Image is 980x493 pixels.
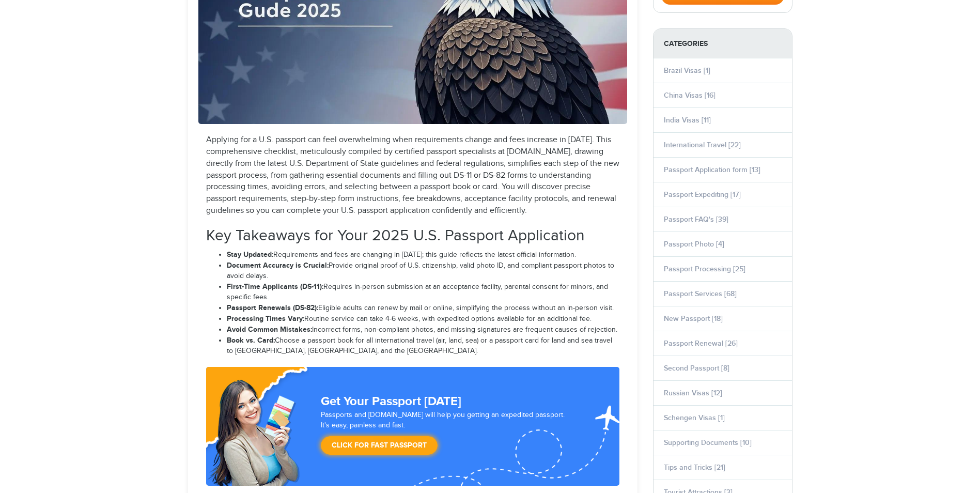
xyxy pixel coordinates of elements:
[664,240,724,249] a: Passport Photo [4]
[321,436,438,455] a: Click for Fast Passport
[227,260,619,282] li: Provide original proof of U.S. citizenship, valid photo ID, and compliant passport photos to avoi...
[227,261,329,270] strong: Document Accuracy is Crucial:
[664,463,725,472] a: Tips and Tricks [21]
[227,282,619,303] li: Requires in-person submission at an acceptance facility, parental consent for minors, and specifi...
[664,190,741,199] a: Passport Expediting [17]
[227,325,312,334] strong: Avoid Common Mistakes:
[664,141,741,149] a: International Travel [22]
[664,289,737,298] a: Passport Services [68]
[206,227,619,244] h2: Key Takeaways for Your 2025 U.S. Passport Application
[664,389,722,397] a: Russian Visas [12]
[664,438,752,447] a: Supporting Documents [10]
[227,325,619,335] li: Incorrect forms, non-compliant photos, and missing signatures are frequent causes of rejection.
[227,314,304,323] strong: Processing Times Vary:
[206,134,619,217] p: Applying for a U.S. passport can feel overwhelming when requirements change and fees increase in ...
[664,91,715,100] a: China Visas [16]
[664,215,728,224] a: Passport FAQ's [39]
[664,116,711,125] a: India Visas [11]
[227,335,619,357] li: Choose a passport book for all international travel (air, land, sea) or a passport card for land ...
[664,413,725,422] a: Schengen Visas [1]
[654,29,792,58] strong: Categories
[664,339,738,348] a: Passport Renewal [26]
[664,165,760,174] a: Passport Application form [13]
[664,364,729,373] a: Second Passport [8]
[317,410,574,460] div: Passports and [DOMAIN_NAME] will help you getting an expedited passport. It's easy, painless and ...
[227,250,273,259] strong: Stay Updated:
[227,282,323,291] strong: First-Time Applicants (DS-11):
[227,250,619,260] li: Requirements and fees are changing in [DATE]; this guide reflects the latest official information.
[664,265,745,273] a: Passport Processing [25]
[664,66,710,75] a: Brazil Visas [1]
[227,314,619,325] li: Routine service can take 4-6 weeks, with expedited options available for an additional fee.
[321,394,461,409] strong: Get Your Passport [DATE]
[664,314,723,323] a: New Passport [18]
[227,336,275,345] strong: Book vs. Card:
[227,303,619,314] li: Eligible adults can renew by mail or online, simplifying the process without an in-person visit.
[227,303,318,312] strong: Passport Renewals (DS-82):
